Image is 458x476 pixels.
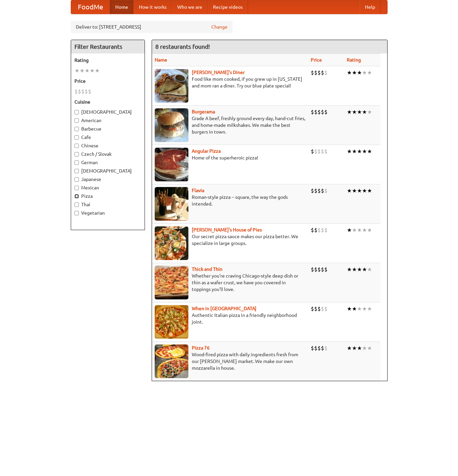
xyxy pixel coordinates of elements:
[347,305,352,313] li: ★
[321,187,324,194] li: $
[347,344,352,352] li: ★
[74,67,80,74] li: ★
[74,193,141,199] label: Pizza
[192,188,204,193] b: Flavia
[321,108,324,116] li: $
[155,43,210,50] ng-pluralize: 8 restaurants found!
[155,76,306,89] p: Food like mom cooked, if you grew up in [US_STATE] and mom ran a diner. Try our blue plate special!
[347,148,352,155] li: ★
[155,344,188,378] img: pizza76.jpg
[324,266,328,273] li: $
[321,226,324,234] li: $
[155,272,306,293] p: Whether you're craving Chicago-style deep dish or thin as a wafer crust, we have you covered in t...
[367,187,372,194] li: ★
[133,0,172,14] a: How it works
[314,148,317,155] li: $
[74,109,141,115] label: [DEMOGRAPHIC_DATA]
[192,109,215,114] a: Burgerama
[324,226,328,234] li: $
[362,187,367,194] li: ★
[155,154,306,161] p: Home of the superheroic pizza!
[321,305,324,313] li: $
[362,226,367,234] li: ★
[74,142,141,149] label: Chinese
[352,187,357,194] li: ★
[74,57,141,64] h5: Rating
[155,312,306,325] p: Authentic Italian pizza in a friendly neighborhood joint.
[362,148,367,155] li: ★
[74,211,79,215] input: Vegetarian
[172,0,208,14] a: Who we are
[74,78,141,84] h5: Price
[321,344,324,352] li: $
[324,344,328,352] li: $
[155,305,188,339] img: wheninrome.jpg
[74,144,79,148] input: Chinese
[314,344,317,352] li: $
[155,194,306,207] p: Roman-style pizza -- square, the way the gods intended.
[192,227,262,232] a: [PERSON_NAME]'s House of Pies
[74,117,141,124] label: American
[352,266,357,273] li: ★
[314,187,317,194] li: $
[362,108,367,116] li: ★
[311,57,322,63] a: Price
[357,148,362,155] li: ★
[362,305,367,313] li: ★
[74,176,141,183] label: Japanese
[324,108,328,116] li: $
[362,266,367,273] li: ★
[155,266,188,299] img: thick.jpg
[155,108,188,142] img: burgerama.jpg
[155,148,188,181] img: angular.jpg
[208,0,248,14] a: Recipe videos
[74,159,141,166] label: German
[71,21,233,33] div: Deliver to: [STREET_ADDRESS]
[155,69,188,103] img: sallys.jpg
[192,148,221,154] a: Angular Pizza
[311,305,314,313] li: $
[192,266,222,272] a: Thick and Thin
[74,110,79,114] input: [DEMOGRAPHIC_DATA]
[314,69,317,76] li: $
[88,88,91,95] li: $
[347,108,352,116] li: ★
[324,69,328,76] li: $
[155,57,167,63] a: Name
[317,226,321,234] li: $
[74,186,79,190] input: Mexican
[155,226,188,260] img: luigis.jpg
[317,69,321,76] li: $
[347,266,352,273] li: ★
[360,0,380,14] a: Help
[85,67,90,74] li: ★
[367,226,372,234] li: ★
[155,351,306,371] p: Wood-fired pizza with daily ingredients fresh from our [PERSON_NAME] market. We make our own mozz...
[74,194,79,198] input: Pizza
[74,201,141,208] label: Thai
[362,344,367,352] li: ★
[314,305,317,313] li: $
[367,69,372,76] li: ★
[357,226,362,234] li: ★
[352,226,357,234] li: ★
[357,344,362,352] li: ★
[80,67,85,74] li: ★
[347,226,352,234] li: ★
[81,88,85,95] li: $
[74,203,79,207] input: Thai
[155,187,188,221] img: flavia.jpg
[74,127,79,131] input: Barbecue
[90,67,95,74] li: ★
[352,344,357,352] li: ★
[317,344,321,352] li: $
[357,69,362,76] li: ★
[311,187,314,194] li: $
[347,187,352,194] li: ★
[74,99,141,105] h5: Cuisine
[311,69,314,76] li: $
[74,135,79,140] input: Cafe
[317,266,321,273] li: $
